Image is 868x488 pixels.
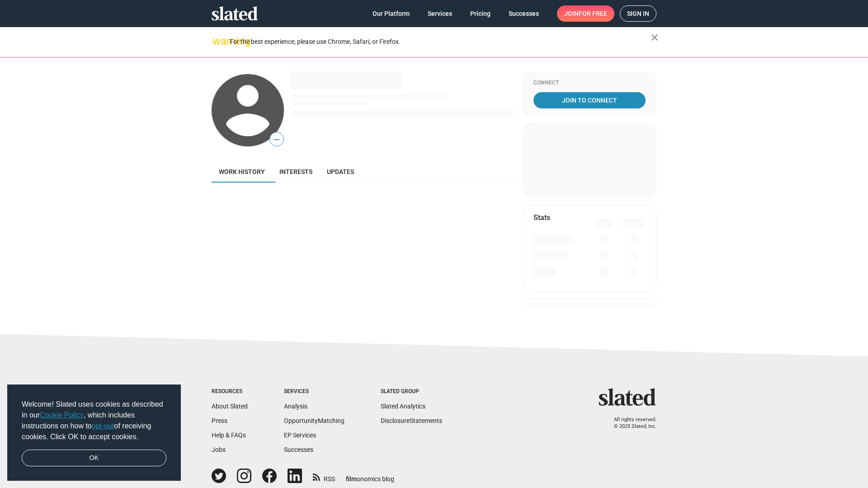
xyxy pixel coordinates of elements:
[604,417,656,430] p: All rights reserved. © 2025 Slated, Inc.
[533,80,646,87] div: Connect
[284,446,313,453] a: Successes
[92,422,114,430] a: opt-out
[313,469,335,483] a: RSS
[212,432,246,439] a: Help & FAQs
[533,92,646,108] a: Join To Connect
[7,385,181,481] div: cookieconsent
[470,5,491,22] span: Pricing
[270,134,283,145] span: —
[463,5,498,22] a: Pricing
[212,446,226,453] a: Jobs
[284,417,344,424] a: OpportunityMatching
[212,403,248,410] a: About Slated
[320,161,361,183] a: Updates
[327,168,354,175] span: Updates
[219,168,265,175] span: Work history
[564,5,607,22] span: Join
[40,411,84,419] a: Cookie Policy
[212,417,227,424] a: Press
[381,403,425,410] a: Slated Analytics
[365,5,417,22] a: Our Platform
[22,399,166,442] span: Welcome! Slated uses cookies as described in our , which includes instructions on how to of recei...
[212,388,248,395] div: Resources
[284,432,316,439] a: EP Services
[557,5,614,22] a: Joinfor free
[284,403,307,410] a: Analysis
[272,161,320,183] a: Interests
[22,450,166,467] a: dismiss cookie message
[284,388,344,395] div: Services
[509,5,539,22] span: Successes
[346,475,357,483] span: film
[579,5,607,22] span: for free
[535,92,644,108] span: Join To Connect
[649,32,660,43] mat-icon: close
[627,6,649,21] span: Sign in
[212,36,223,47] mat-icon: warning
[620,5,656,22] a: Sign in
[279,168,312,175] span: Interests
[373,5,410,22] span: Our Platform
[420,5,459,22] a: Services
[212,161,272,183] a: Work history
[533,213,550,222] mat-card-title: Stats
[501,5,546,22] a: Successes
[381,388,442,395] div: Slated Group
[428,5,452,22] span: Services
[230,36,651,48] div: For the best experience, please use Chrome, Safari, or Firefox.
[381,417,442,424] a: DisclosureStatements
[346,468,394,483] a: filmonomics blog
